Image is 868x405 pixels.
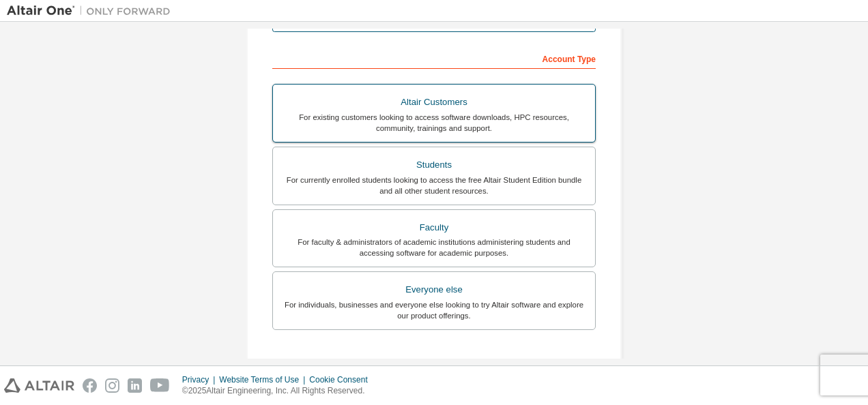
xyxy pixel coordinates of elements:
div: Account Type [272,47,596,69]
div: For currently enrolled students looking to access the free Altair Student Edition bundle and all ... [281,175,587,196]
p: © 2025 Altair Engineering, Inc. All Rights Reserved. [182,385,376,397]
div: For existing customers looking to access software downloads, HPC resources, community, trainings ... [281,112,587,134]
div: Altair Customers [281,93,587,112]
div: Cookie Consent [309,374,375,385]
img: facebook.svg [83,378,97,393]
div: Privacy [182,374,219,385]
div: Faculty [281,218,587,237]
img: instagram.svg [105,378,119,393]
div: Everyone else [281,280,587,299]
div: For faculty & administrators of academic institutions administering students and accessing softwa... [281,237,587,258]
div: For individuals, businesses and everyone else looking to try Altair software and explore our prod... [281,299,587,321]
div: Students [281,155,587,175]
div: Website Terms of Use [219,374,309,385]
img: linkedin.svg [128,378,142,393]
img: altair_logo.svg [4,378,74,393]
div: Your Profile [272,350,596,372]
img: Altair One [7,4,177,18]
img: youtube.svg [150,378,170,393]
